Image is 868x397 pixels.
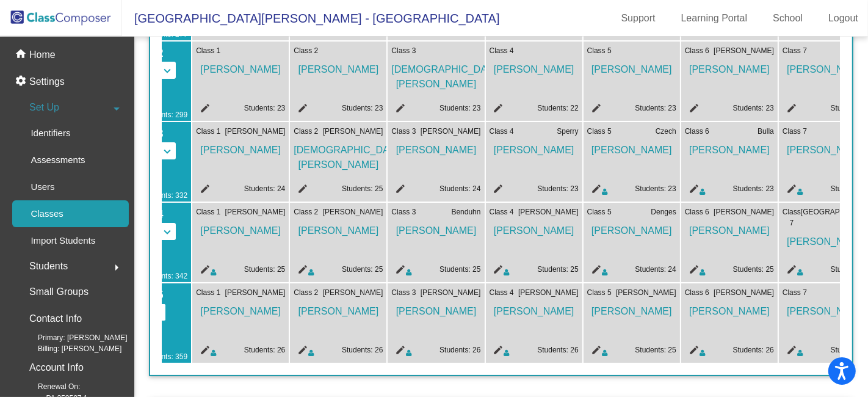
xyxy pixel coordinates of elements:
[421,126,481,137] span: [PERSON_NAME]
[29,258,68,275] span: Students
[783,103,797,117] mat-icon: edit
[122,9,500,28] span: [GEOGRAPHIC_DATA][PERSON_NAME] - [GEOGRAPHIC_DATA]
[537,265,578,274] a: Students: 25
[323,126,383,137] span: [PERSON_NAME]
[733,265,774,274] a: Students: 25
[671,9,758,28] a: Learning Portal
[294,217,383,238] span: [PERSON_NAME]
[587,103,602,117] mat-icon: edit
[685,206,709,217] span: Class 6
[685,183,700,198] mat-icon: edit
[421,287,481,298] span: [PERSON_NAME]
[587,264,602,279] mat-icon: edit
[294,126,318,137] span: Class 2
[31,126,70,140] p: Identifiers
[685,126,709,137] span: Class 6
[391,137,480,158] span: [PERSON_NAME]
[142,109,187,120] span: Students: 299
[31,206,63,221] p: Classes
[196,137,285,158] span: [PERSON_NAME]
[587,217,676,238] span: [PERSON_NAME]
[635,265,676,274] a: Students: 24
[323,287,383,298] span: [PERSON_NAME]
[733,346,774,354] a: Students: 26
[439,265,480,274] a: Students: 25
[490,344,504,359] mat-icon: edit
[31,180,54,194] p: Users
[15,48,29,62] mat-icon: home
[18,332,128,343] span: Primary: [PERSON_NAME]
[685,45,709,56] span: Class 6
[342,346,383,354] a: Students: 26
[29,359,84,376] p: Account Info
[15,75,29,89] mat-icon: settings
[391,206,416,217] span: Class 3
[452,206,481,217] span: Benduhn
[490,56,579,77] span: [PERSON_NAME]
[391,298,480,319] span: [PERSON_NAME]
[635,104,676,112] a: Students: 23
[439,184,480,193] a: Students: 24
[439,346,480,354] a: Students: 26
[391,45,416,56] span: Class 3
[685,344,700,359] mat-icon: edit
[342,184,383,193] a: Students: 25
[685,264,700,279] mat-icon: edit
[391,126,416,137] span: Class 3
[294,344,308,359] mat-icon: edit
[31,233,95,248] p: Import Students
[244,346,285,354] a: Students: 26
[342,265,383,274] a: Students: 25
[783,287,807,298] span: Class 7
[196,287,220,298] span: Class 1
[196,126,220,137] span: Class 1
[196,206,220,217] span: Class 1
[391,287,416,298] span: Class 3
[635,346,676,354] a: Students: 25
[18,381,80,392] span: Renewal On:
[616,287,676,298] span: [PERSON_NAME]
[685,103,700,117] mat-icon: edit
[490,287,514,298] span: Class 4
[244,104,285,112] a: Students: 23
[225,126,286,137] span: [PERSON_NAME]
[490,45,514,56] span: Class 4
[783,264,797,279] mat-icon: edit
[18,343,121,354] span: Billing: [PERSON_NAME]
[656,126,676,137] span: Czech
[294,56,383,77] span: [PERSON_NAME]
[763,9,812,28] a: School
[490,217,579,238] span: [PERSON_NAME]
[29,283,89,300] p: Small Groups
[323,206,383,217] span: [PERSON_NAME]
[490,126,514,137] span: Class 4
[391,344,406,359] mat-icon: edit
[29,75,65,89] p: Settings
[294,206,318,217] span: Class 2
[714,287,774,298] span: [PERSON_NAME]
[294,287,318,298] span: Class 2
[490,298,579,319] span: [PERSON_NAME]
[587,126,612,137] span: Class 5
[612,9,665,28] a: Support
[714,206,774,217] span: [PERSON_NAME]
[225,287,286,298] span: [PERSON_NAME]
[160,64,175,78] mat-icon: keyboard_arrow_down
[196,264,211,279] mat-icon: edit
[518,287,579,298] span: [PERSON_NAME]
[244,265,285,274] a: Students: 25
[294,298,383,319] span: [PERSON_NAME]
[391,103,406,117] mat-icon: edit
[733,104,774,112] a: Students: 23
[196,217,285,238] span: [PERSON_NAME]
[733,184,774,193] a: Students: 23
[109,101,124,116] mat-icon: arrow_drop_down
[196,56,285,77] span: [PERSON_NAME]
[819,9,868,28] a: Logout
[244,184,285,193] a: Students: 24
[391,217,480,238] span: [PERSON_NAME]
[557,126,578,137] span: Sperry
[537,184,578,193] a: Students: 23
[587,344,602,359] mat-icon: edit
[294,103,308,117] mat-icon: edit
